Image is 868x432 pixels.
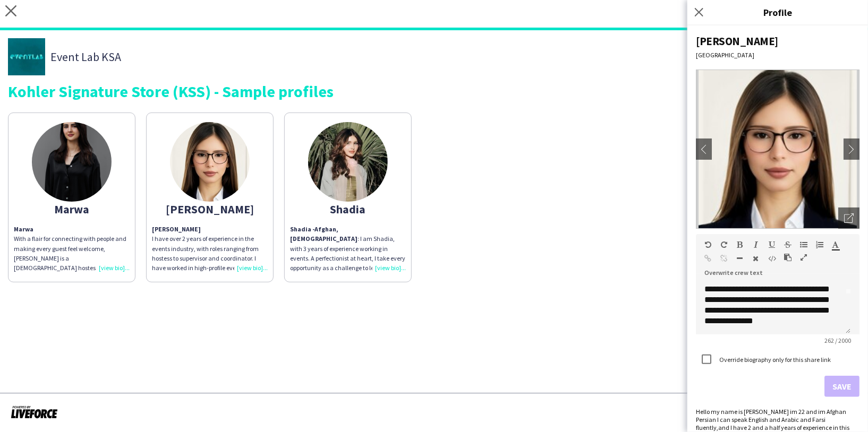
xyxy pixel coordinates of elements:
[14,225,33,233] b: Marwa
[152,225,201,233] b: [PERSON_NAME]
[784,253,792,262] button: Paste as plain text
[768,240,776,249] button: Underline
[687,5,868,19] h3: Profile
[720,240,728,249] button: Redo
[152,224,268,273] p: I have over 2 years of experience in the events industry, with roles ranging from hostess to supe...
[308,122,388,202] img: thumb-672a4f785de2f.jpeg
[50,52,121,62] span: Event Lab KSA
[832,240,839,249] button: Text Color
[800,253,807,262] button: Fullscreen
[14,204,130,214] div: Marwa
[170,122,250,202] img: thumb-672cc00e28614.jpeg
[290,225,314,233] strong: Shadia -
[32,122,112,202] img: thumb-67fbf562a4e05.jpeg
[816,240,823,249] button: Ordered List
[736,240,744,249] button: Bold
[152,204,268,214] div: [PERSON_NAME]
[696,34,860,48] div: [PERSON_NAME]
[752,240,760,249] button: Italic
[768,254,776,263] button: HTML Code
[752,254,760,263] button: Clear Formatting
[290,225,358,243] strong: Afghan, [DEMOGRAPHIC_DATA]
[8,38,45,75] img: thumb-d0a7b56f-9e14-4e4b-94db-6d54a60d8988.jpg
[11,404,58,419] img: Powered by Liveforce
[696,51,860,59] div: [GEOGRAPHIC_DATA]
[8,83,860,99] div: Kohler Signature Store (KSS) - Sample profiles
[14,224,130,273] p: With a flair for connecting with people and making every guest feel welcome, [PERSON_NAME] is a [...
[838,208,860,229] div: Open photos pop-in
[717,356,831,364] label: Override biography only for this share link
[784,240,792,249] button: Strikethrough
[800,240,807,249] button: Unordered List
[290,224,406,273] div: : I am Shadia, with 3 years of experience working in events. A perfectionist at heart, I take eve...
[696,70,860,229] img: Crew avatar or photo
[816,336,860,344] span: 262 / 2000
[290,204,406,214] div: Shadia
[704,240,712,249] button: Undo
[736,254,744,263] button: Horizontal Line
